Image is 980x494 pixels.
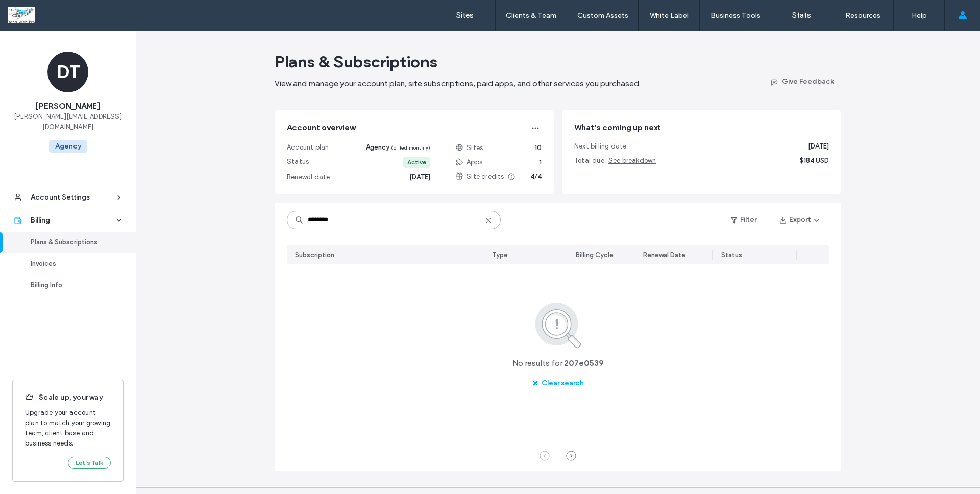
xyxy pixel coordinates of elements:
div: Invoices [31,259,114,269]
span: 1 [539,157,542,167]
span: Upgrade your account plan to match your growing team, client base and business needs. [25,408,111,449]
span: 10 [534,143,542,153]
span: 207e0539 [564,358,604,369]
button: Give Feedback [762,73,841,89]
div: Account Settings [31,192,114,203]
span: [PERSON_NAME] [36,101,100,112]
span: Status [287,157,309,168]
span: Account plan [287,142,329,153]
div: Billing Cycle [576,250,614,260]
span: Renewal date [287,172,330,182]
span: Sites [455,143,483,153]
span: Site credits [455,171,515,182]
span: Total due [574,156,656,166]
div: Plans & Subscriptions [31,237,114,248]
span: [DATE] [808,141,829,152]
div: Billing [31,215,114,226]
label: White Label [650,11,689,20]
label: Sites [456,11,474,20]
button: Let’s Talk [68,457,111,469]
div: DT [47,52,88,92]
span: 4/4 [530,171,542,182]
span: $184 USD [800,156,829,166]
label: Clients & Team [506,11,556,20]
label: Help [912,11,927,20]
div: Active [407,158,426,167]
span: Help [23,7,44,16]
label: Stats [792,11,811,20]
div: Renewal Date [643,250,685,260]
label: Custom Assets [577,11,628,20]
div: Billing Info [31,280,114,290]
span: Scale up, your way [25,392,111,404]
span: Agency [49,140,87,153]
img: search.svg [521,301,595,350]
span: (billed monthly) [391,144,430,151]
span: Account overview [287,122,355,134]
button: Clear search [523,375,593,391]
span: Plans & Subscriptions [275,52,437,72]
div: Subscription [295,250,334,260]
span: [DATE] [409,172,430,182]
div: Type [492,250,508,260]
div: Status [721,250,742,260]
button: Filter [721,212,767,228]
button: Export [771,212,829,228]
label: Business Tools [710,11,761,20]
span: What’s coming up next [574,122,661,132]
span: Next billing date [574,141,626,152]
span: No results for [512,358,562,369]
span: [PERSON_NAME][EMAIL_ADDRESS][DOMAIN_NAME] [12,112,124,132]
span: See breakdown [608,157,656,164]
span: View and manage your account plan, site subscriptions, paid apps, and other services you purchased. [275,79,641,88]
span: Apps [455,157,482,167]
label: Resources [845,11,880,20]
span: Agency [366,142,430,153]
